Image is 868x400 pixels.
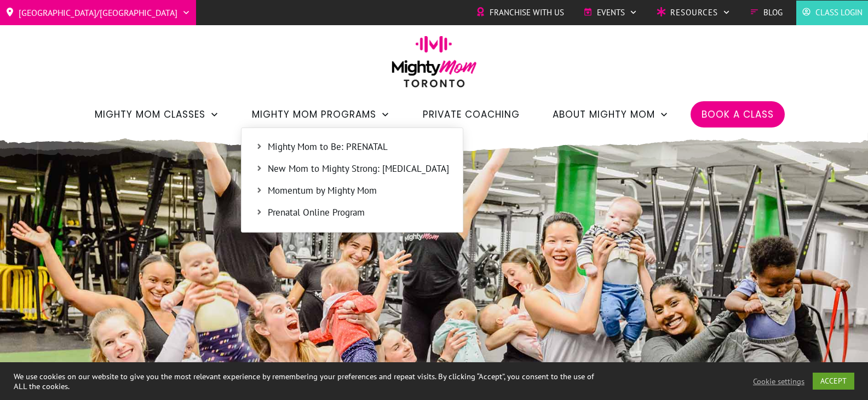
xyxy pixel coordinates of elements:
[597,4,625,21] span: Events
[268,206,449,220] span: Prenatal Online Program
[583,4,637,21] a: Events
[476,4,564,21] a: Franchise with Us
[247,161,457,177] a: New Mom to Mighty Strong: [MEDICAL_DATA]
[553,105,669,124] a: About Mighty Mom
[5,4,191,21] a: [GEOGRAPHIC_DATA]/[GEOGRAPHIC_DATA]
[423,105,520,124] a: Private Coaching
[252,105,376,124] span: Mighty Mom Programs
[802,4,863,21] a: Class Login
[19,4,177,21] span: [GEOGRAPHIC_DATA]/[GEOGRAPHIC_DATA]
[252,105,390,124] a: Mighty Mom Programs
[268,162,449,176] span: New Mom to Mighty Strong: [MEDICAL_DATA]
[268,140,449,154] span: Mighty Mom to Be: PRENATAL
[247,205,457,221] a: Prenatal Online Program
[702,105,774,124] a: Book a Class
[657,4,731,21] a: Resources
[268,184,449,198] span: Momentum by Mighty Mom
[247,139,457,155] a: Mighty Mom to Be: PRENATAL
[386,36,482,95] img: mightymom-logo-toronto
[490,4,564,21] span: Franchise with Us
[763,4,783,21] span: Blog
[247,183,457,199] a: Momentum by Mighty Mom
[14,372,602,391] div: We use cookies on our website to give you the most relevant experience by remembering your prefer...
[753,376,804,386] a: Cookie settings
[553,105,655,124] span: About Mighty Mom
[815,4,863,21] span: Class Login
[95,105,205,124] span: Mighty Mom Classes
[750,4,783,21] a: Blog
[670,4,718,21] span: Resources
[813,373,854,390] a: ACCEPT
[95,105,219,124] a: Mighty Mom Classes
